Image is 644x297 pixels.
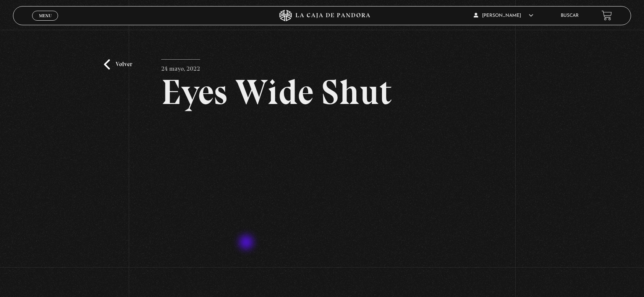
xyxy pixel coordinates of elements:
[36,19,54,25] span: Cerrar
[561,13,579,18] a: Buscar
[602,10,612,21] a: View your shopping cart
[104,59,132,70] a: Volver
[474,13,533,18] span: [PERSON_NAME]
[161,75,483,110] h2: Eyes Wide Shut
[39,13,52,18] span: Menu
[161,59,200,75] p: 24 mayo, 2022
